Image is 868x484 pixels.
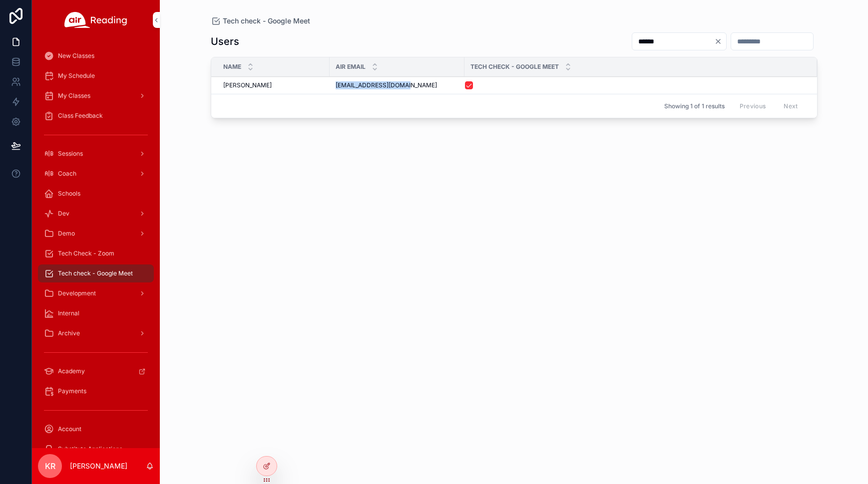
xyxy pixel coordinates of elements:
a: Class Feedback [38,107,154,125]
span: Account [58,425,81,433]
span: Archive [58,329,80,337]
span: Payments [58,387,86,395]
a: Account [38,420,154,438]
span: Tech Check - Zoom [58,249,114,257]
span: Air Email [336,63,366,71]
a: New Classes [38,47,154,65]
span: Tech Check - Google Meet [470,63,559,71]
a: Sessions [38,145,154,163]
a: Substitute Applications [38,440,154,458]
span: Name [223,63,241,71]
span: Demo [58,230,75,238]
a: Archive [38,324,154,342]
span: Sessions [58,150,83,158]
a: Tech check - Google Meet [38,264,154,282]
a: Internal [38,304,154,322]
span: [EMAIL_ADDRESS][DOMAIN_NAME] [336,81,437,89]
span: Showing 1 of 1 results [664,102,725,110]
a: My Schedule [38,67,154,85]
span: Development [58,289,96,297]
span: Class Feedback [58,112,103,120]
a: Payments [38,382,154,400]
a: Development [38,284,154,302]
span: My Schedule [58,72,95,80]
h1: Users [211,34,239,48]
span: [PERSON_NAME] [223,81,272,89]
a: Tech Check - Zoom [38,244,154,262]
p: [PERSON_NAME] [70,461,127,471]
span: My Classes [58,92,90,100]
span: Schools [58,190,80,198]
div: scrollable content [32,40,160,448]
img: App logo [64,12,127,28]
span: Tech check - Google Meet [223,16,310,26]
a: Dev [38,205,154,223]
a: Tech check - Google Meet [211,16,310,26]
a: Demo [38,225,154,242]
span: New Classes [58,52,94,60]
a: My Classes [38,87,154,105]
span: Substitute Applications [58,445,122,453]
span: Academy [58,367,85,375]
a: Coach [38,165,154,183]
span: Coach [58,170,76,178]
span: Tech check - Google Meet [58,269,133,277]
span: KR [45,460,55,472]
span: Internal [58,309,79,317]
a: Academy [38,362,154,380]
button: Clear [714,37,726,45]
a: Schools [38,185,154,203]
span: Dev [58,210,69,218]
